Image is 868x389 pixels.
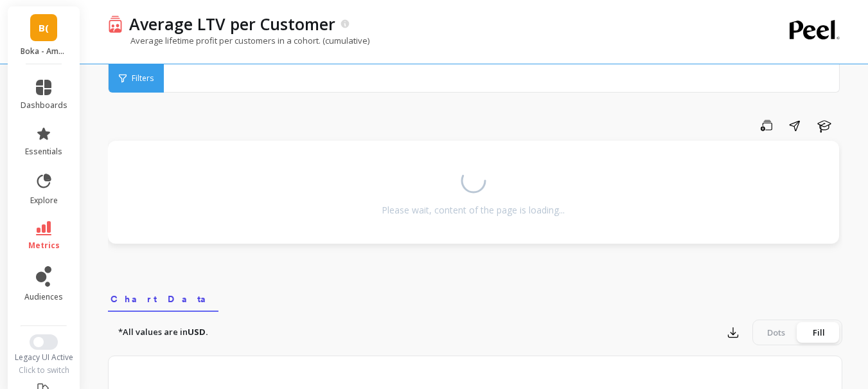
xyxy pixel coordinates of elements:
[132,73,154,84] span: Filters
[24,292,63,302] span: audiences
[108,15,123,33] img: header icon
[188,326,208,338] strong: USD.
[8,352,80,363] div: Legacy UI Active
[111,293,216,305] span: Chart Data
[28,240,60,251] span: metrics
[129,13,335,35] p: Average LTV per Customer
[108,282,842,312] nav: Tabs
[108,35,369,46] p: Average lifetime profit per customers in a cohort. (cumulative)
[8,365,80,375] div: Click to switch
[755,322,797,343] div: Dots
[118,326,208,339] p: *All values are in
[39,21,49,35] span: B(
[30,195,58,206] span: explore
[30,334,58,350] button: Switch to New UI
[21,46,67,57] p: Boka - Amazon (Essor)
[21,100,67,111] span: dashboards
[797,322,840,343] div: Fill
[25,147,62,157] span: essentials
[382,204,565,217] div: Please wait, content of the page is loading...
